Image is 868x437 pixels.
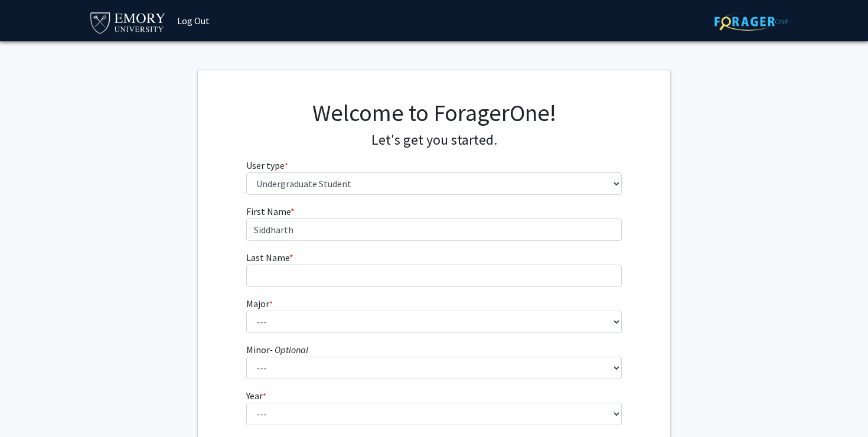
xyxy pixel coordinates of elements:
[246,343,308,357] label: Minor
[714,12,788,31] img: ForagerOne Logo
[89,9,167,35] img: Emory University Logo
[9,384,50,428] iframe: Chat
[246,158,288,172] label: User type
[246,389,266,403] label: Year
[246,132,622,149] h4: Let's get you started.
[246,99,622,127] h1: Welcome to ForagerOne!
[246,296,273,311] label: Major
[270,344,308,356] i: - Optional
[246,252,289,263] span: Last Name
[246,206,291,217] span: First Name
